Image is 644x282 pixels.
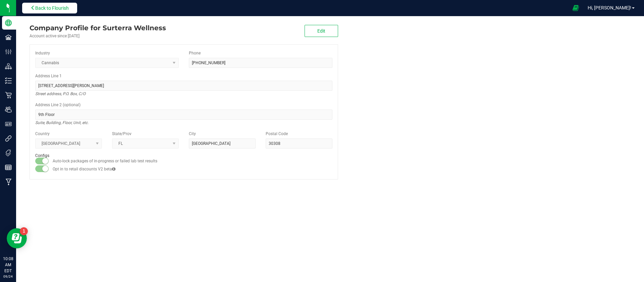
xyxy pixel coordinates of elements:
[266,138,332,149] input: Postal Code
[35,73,62,79] label: Address Line 1
[5,48,12,55] inline-svg: Configuration
[5,77,12,84] inline-svg: Inventory
[30,33,166,39] div: Account active since [DATE]
[317,28,325,34] span: Edit
[5,106,12,113] inline-svg: Users
[35,131,50,137] label: Country
[266,131,288,137] label: Postal Code
[3,256,13,274] p: 10:08 AM EDT
[305,25,338,37] button: Edit
[3,274,13,279] p: 09/24
[35,90,86,98] i: Street address, P.O. Box, C/O
[568,1,583,14] span: Open Ecommerce Menu
[35,110,332,120] input: Suite, Building, Unit, etc.
[53,166,115,172] label: Opt in to retail discounts V2 beta
[5,135,12,142] inline-svg: Integrations
[35,119,89,127] i: Suite, Building, Floor, Unit, etc.
[189,50,201,56] label: Phone
[189,131,196,137] label: City
[30,23,166,33] div: Surterra Wellness
[5,164,12,171] inline-svg: Reports
[5,92,12,98] inline-svg: Retail
[35,81,332,91] input: Address
[189,138,256,149] input: City
[7,228,27,248] iframe: Resource center
[22,3,77,13] button: Back to Flourish
[5,34,12,41] inline-svg: Facilities
[5,63,12,70] inline-svg: Distribution
[5,19,12,26] inline-svg: Company
[35,102,80,108] label: Address Line 2 (optional)
[35,154,332,158] h2: Configs
[189,58,332,68] input: (123) 456-7890
[5,121,12,127] inline-svg: User Roles
[35,50,50,56] label: Industry
[5,178,12,185] inline-svg: Manufacturing
[5,150,12,156] inline-svg: Tags
[588,5,631,10] span: Hi, [PERSON_NAME]!
[20,227,28,235] iframe: Resource center unread badge
[112,131,131,137] label: State/Prov
[53,158,157,164] label: Auto-lock packages of in-progress or failed lab test results
[35,5,69,11] span: Back to Flourish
